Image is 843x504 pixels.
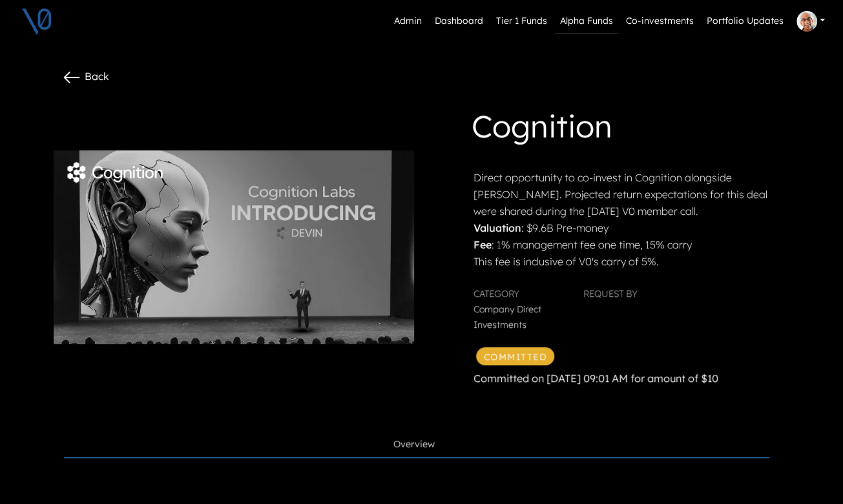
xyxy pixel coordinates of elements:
[476,347,555,365] span: Committed
[702,9,789,34] a: Portfolio Updates
[583,288,638,299] span: Request By
[393,438,435,452] span: Overview
[474,370,787,386] div: Committed on [DATE] 09:01 AM for amount of $10
[474,169,787,219] p: Direct opportunity to co-invest in Cognition alongside [PERSON_NAME]. Projected return expectatio...
[621,9,699,34] a: Co-investments
[67,161,163,184] img: Fund Logo
[389,9,427,34] a: Admin
[21,5,53,37] img: V0 logo
[555,9,618,34] a: Alpha Funds
[54,150,414,344] img: Cognition-Labs.png
[474,236,787,253] p: : 1% management fee one time, 15% carry
[430,9,488,34] a: Dashboard
[474,221,521,234] strong: Valuation
[491,9,552,34] a: Tier 1 Funds
[61,70,109,83] a: Back
[796,11,817,32] img: Profile
[474,303,541,330] span: Company Direct Investments
[474,253,787,270] p: This fee is inclusive of V0's carry of 5%.
[474,238,492,251] strong: Fee
[474,219,787,236] p: : $9.6B Pre-money
[474,288,519,299] span: Category
[472,103,787,154] h1: Cognition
